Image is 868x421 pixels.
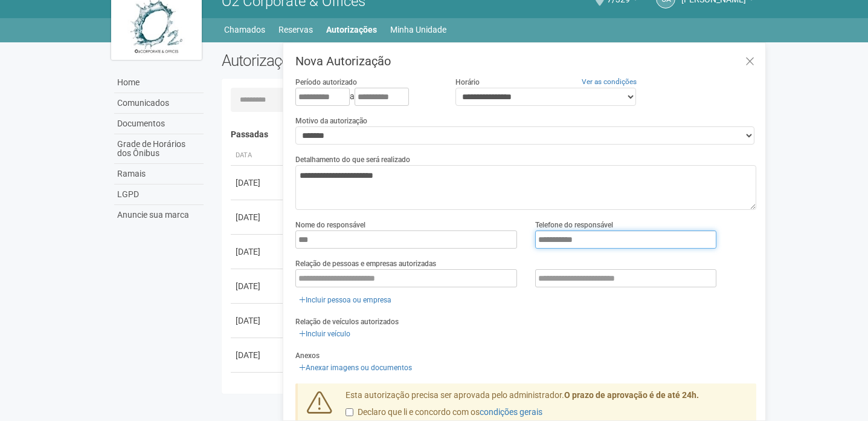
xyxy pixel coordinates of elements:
div: [DATE] [236,246,280,258]
label: Nome do responsável [295,220,365,230]
label: Detalhamento do que será realizado [295,154,410,165]
div: [DATE] [236,280,280,292]
a: Anuncie sua marca [114,205,204,225]
a: condições gerais [480,407,542,417]
div: [DATE] [236,383,280,396]
h2: Autorizações [222,51,480,70]
label: Motivo da autorização [295,116,367,126]
label: Declaro que li e concordo com os [346,406,542,419]
th: Data [231,146,285,166]
a: Incluir veículo [295,327,354,341]
label: Telefone do responsável [535,220,613,230]
a: LGPD [114,184,204,205]
a: Ver as condições [582,77,637,86]
h3: Nova Autorização [295,55,756,67]
strong: O prazo de aprovação é de até 24h. [564,390,699,400]
a: Comunicados [114,93,204,114]
a: Home [114,73,204,93]
label: Horário [455,77,480,88]
h4: Passadas [231,130,748,139]
input: Declaro que li e concordo com oscondições gerais [346,408,353,416]
a: Chamados [224,21,265,38]
a: Anexar imagens ou documentos [295,361,416,374]
div: [DATE] [236,211,280,223]
div: a [295,88,437,106]
a: Minha Unidade [390,21,446,38]
a: Reservas [278,21,313,38]
a: Ramais [114,164,204,184]
label: Relação de veículos autorizados [295,316,399,327]
a: Autorizações [326,21,377,38]
div: [DATE] [236,349,280,361]
label: Anexos [295,350,320,361]
label: Relação de pessoas e empresas autorizadas [295,258,436,269]
div: [DATE] [236,315,280,327]
div: [DATE] [236,177,280,189]
a: Documentos [114,114,204,134]
a: Incluir pessoa ou empresa [295,293,395,307]
label: Período autorizado [295,77,357,88]
a: Grade de Horários dos Ônibus [114,134,204,164]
